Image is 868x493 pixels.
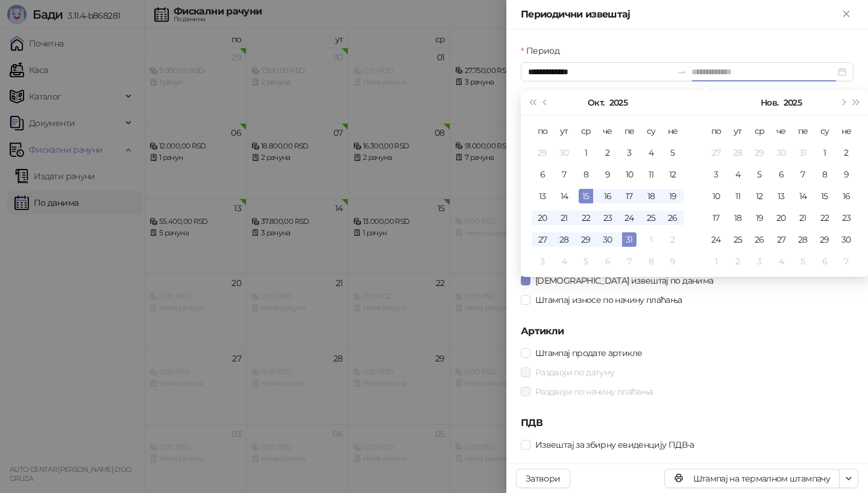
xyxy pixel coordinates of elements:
td: 2025-10-24 [618,207,640,229]
th: пе [618,120,640,142]
div: 5 [796,254,810,269]
button: Затвори [516,469,570,488]
td: 2025-11-09 [835,164,857,185]
td: 2025-11-29 [814,229,835,250]
td: 2025-10-05 [662,142,684,164]
div: 3 [622,145,637,160]
div: 14 [796,189,810,203]
td: 2025-11-01 [814,142,835,164]
div: 2 [839,145,854,160]
td: 2025-12-07 [835,250,857,272]
div: 21 [557,211,571,225]
td: 2025-10-30 [770,142,792,164]
button: Изабери месец [588,91,604,115]
td: 2025-10-15 [575,185,597,207]
div: 5 [752,167,767,182]
td: 2025-10-06 [532,164,553,185]
td: 2025-11-03 [532,250,553,272]
td: 2025-10-02 [597,142,618,164]
div: 13 [535,189,550,203]
div: 26 [665,211,680,225]
div: 22 [817,211,832,225]
div: 9 [665,254,680,269]
div: 28 [796,232,810,247]
div: 11 [644,167,658,182]
th: ср [575,120,597,142]
div: 7 [557,167,571,182]
td: 2025-10-31 [618,229,640,250]
th: ут [553,120,575,142]
div: 17 [622,189,637,203]
div: 18 [731,211,745,225]
td: 2025-11-20 [770,207,792,229]
div: 4 [644,145,658,160]
td: 2025-11-06 [597,250,618,272]
div: Периодични извештај [521,7,839,22]
span: Извештај за збирну евиденцију ПДВ-а [530,438,699,451]
td: 2025-11-09 [662,250,684,272]
span: [DEMOGRAPHIC_DATA] извештај по данима [530,274,718,287]
button: Изабери годину [784,91,802,115]
div: 21 [796,211,810,225]
td: 2025-10-22 [575,207,597,229]
button: Изабери месец [761,91,778,115]
div: 25 [731,232,745,247]
div: 7 [622,254,637,269]
td: 2025-09-29 [532,142,553,164]
span: swap-right [677,67,687,77]
button: Претходни месец (PageUp) [539,91,552,115]
div: 15 [579,189,593,203]
div: 9 [600,167,615,182]
td: 2025-12-03 [749,250,770,272]
td: 2025-10-28 [727,142,749,164]
div: 18 [644,189,658,203]
td: 2025-10-08 [575,164,597,185]
div: 10 [709,189,723,203]
div: 3 [535,254,550,269]
td: 2025-11-07 [792,164,814,185]
td: 2025-11-05 [575,250,597,272]
div: 1 [644,232,658,247]
td: 2025-11-04 [553,250,575,272]
button: Претходна година (Control + left) [526,91,539,115]
td: 2025-11-17 [705,207,727,229]
div: 19 [752,211,767,225]
td: 2025-11-23 [835,207,857,229]
th: не [835,120,857,142]
td: 2025-10-14 [553,185,575,207]
td: 2025-11-14 [792,185,814,207]
div: 27 [709,145,723,160]
td: 2025-11-21 [792,207,814,229]
div: 7 [796,167,810,182]
div: 7 [839,254,854,269]
div: 23 [600,211,615,225]
div: 11 [731,189,745,203]
div: 31 [622,232,637,247]
h5: ПДВ [521,416,854,430]
div: 14 [557,189,571,203]
td: 2025-10-21 [553,207,575,229]
td: 2025-11-05 [749,164,770,185]
div: 10 [622,167,637,182]
div: 29 [752,145,767,160]
td: 2025-10-04 [640,142,662,164]
th: по [532,120,553,142]
td: 2025-11-22 [814,207,835,229]
td: 2025-11-10 [705,185,727,207]
th: ут [727,120,749,142]
div: 13 [774,189,788,203]
div: 29 [535,145,550,160]
div: 28 [731,145,745,160]
span: Штампај продате артикле [530,346,647,360]
span: Раздвоји по датуму [530,366,619,379]
div: 9 [839,167,854,182]
td: 2025-10-27 [532,229,553,250]
button: Следећи месец (PageDown) [836,91,849,115]
div: 2 [665,232,680,247]
div: 4 [774,254,788,269]
div: 12 [665,167,680,182]
div: 27 [774,232,788,247]
td: 2025-10-16 [597,185,618,207]
td: 2025-10-07 [553,164,575,185]
td: 2025-10-29 [749,142,770,164]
